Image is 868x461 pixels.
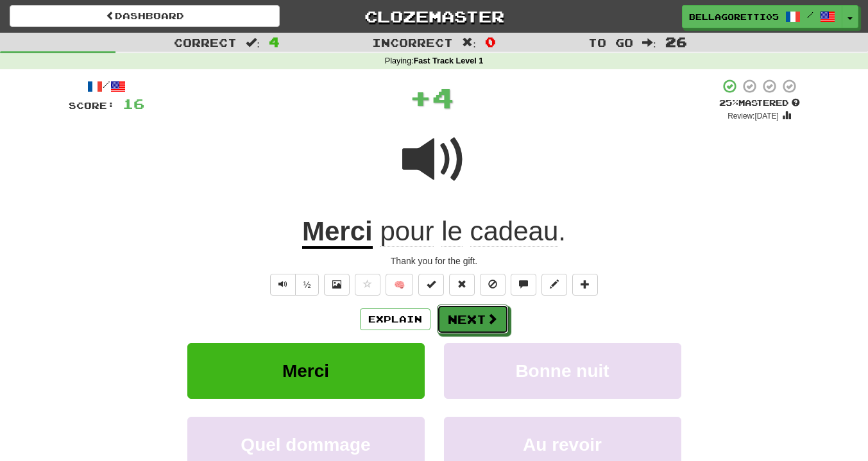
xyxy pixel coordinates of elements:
button: Ignore sentence (alt+i) [480,274,506,296]
div: Thank you for the gift. [69,255,800,267]
u: Merci [302,216,373,249]
span: : [642,37,656,48]
button: Bonne nuit [444,343,681,399]
button: Set this sentence to 100% Mastered (alt+m) [418,274,444,296]
span: / [807,10,813,19]
a: BellaGoretti05 / [682,5,842,28]
span: 16 [123,96,144,112]
span: : [246,37,260,48]
button: ½ [295,274,319,296]
button: Reset to 0% Mastered (alt+r) [449,274,475,296]
span: Bonne nuit [515,361,609,381]
span: 25 % [719,97,738,108]
span: cadeau [470,216,559,247]
span: 0 [485,34,496,49]
small: Review: [DATE] [728,112,779,121]
button: Merci [187,343,425,399]
button: Play sentence audio (ctl+space) [270,274,296,296]
button: Discuss sentence (alt+u) [511,274,536,296]
span: Incorrect [372,36,453,49]
span: To go [588,36,633,49]
a: Clozemaster [299,5,569,28]
div: / [69,78,144,94]
span: le [441,216,463,247]
span: 4 [432,81,454,113]
span: . [373,216,566,247]
button: Add to collection (alt+a) [572,274,598,296]
strong: Fast Track Level 1 [414,56,484,65]
button: Explain [360,308,430,330]
button: 🧠 [386,274,413,296]
button: Edit sentence (alt+d) [541,274,567,296]
span: + [409,78,432,117]
span: pour [380,216,434,247]
span: Correct [174,36,237,49]
button: Next [437,305,509,334]
span: Merci [282,361,329,381]
span: 26 [665,34,687,49]
span: 4 [269,34,280,49]
div: Mastered [719,97,800,109]
a: Dashboard [10,5,280,27]
button: Favorite sentence (alt+f) [355,274,380,296]
span: BellaGoretti05 [689,11,779,22]
span: Quel dommage [241,435,370,455]
span: Au revoir [523,435,602,455]
div: Text-to-speech controls [268,274,319,296]
span: : [462,37,476,48]
span: Score: [69,100,115,111]
button: Show image (alt+x) [324,274,350,296]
